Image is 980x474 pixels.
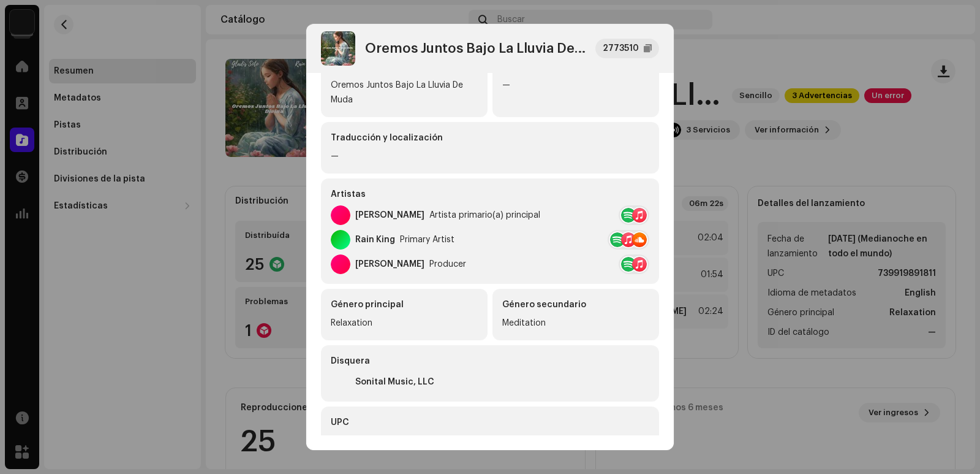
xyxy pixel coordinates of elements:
[400,235,454,245] div: Primary Artist
[331,316,478,331] div: Relaxation
[331,132,649,144] div: Traducción y localización
[429,210,540,220] div: Artista primario(a) principal
[321,31,355,66] img: 17ed469d-8aca-4642-96cd-2ccf4917a466
[355,259,424,269] div: [PERSON_NAME]
[603,41,639,56] div: 2773510
[355,235,395,245] div: Rain King
[502,78,649,93] div: —
[429,259,466,269] div: Producer
[331,188,649,201] div: Artistas
[331,416,649,429] div: UPC
[331,78,478,107] div: Oremos Juntos Bajo La Lluvia De Muda
[502,316,649,331] div: Meditation
[331,299,478,311] div: Género principal
[331,149,649,164] div: —
[355,210,424,220] div: [PERSON_NAME]
[331,434,649,448] div: 739919891811
[331,372,350,392] img: 702d125d-2bc0-4326-92e1-870a865a6a79
[331,355,649,367] div: Disquera
[355,377,434,387] div: Sonital Music, LLC
[502,299,649,311] div: Género secundario
[365,41,586,56] div: Oremos Juntos Bajo La Lluvia De Muda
